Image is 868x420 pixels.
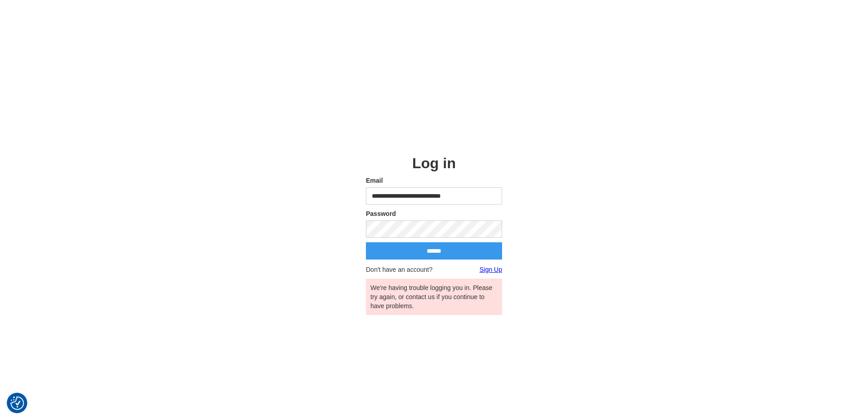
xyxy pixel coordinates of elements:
[366,176,502,185] label: Email
[366,265,433,274] span: Don't have an account?
[10,396,24,410] button: Consent Preferences
[479,265,502,274] a: Sign Up
[366,209,502,218] label: Password
[10,396,24,410] img: Revisit consent button
[370,283,498,310] div: We're having trouble logging you in. Please try again, or contact us if you continue to have prob...
[366,155,502,171] h2: Log in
